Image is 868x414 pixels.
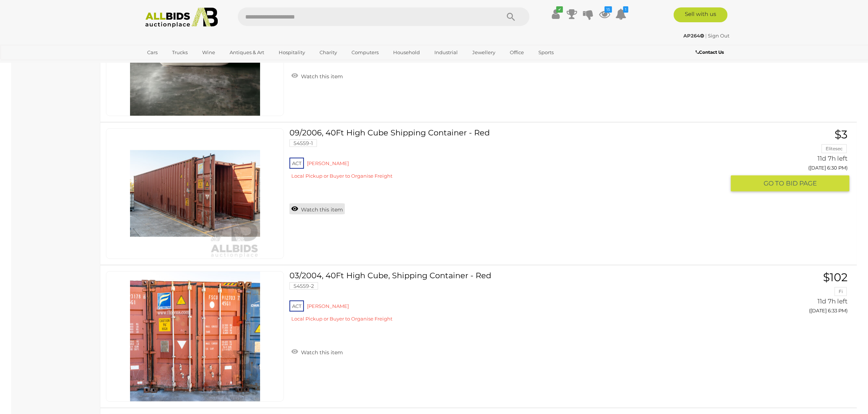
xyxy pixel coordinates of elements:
button: Search [492,7,529,26]
a: $102 Fi 11d 7h left ([DATE] 6:33 PM) [736,271,849,318]
a: ✔ [550,7,561,21]
span: | [705,33,707,39]
a: Watch this item [289,203,345,214]
span: GO TO [764,179,786,188]
a: Trucks [167,46,192,59]
span: Watch this item [299,349,343,356]
a: Office [505,46,529,59]
span: $102 [823,270,848,284]
a: Sports [534,46,558,59]
i: 15 [605,6,612,13]
span: Watch this item [299,73,343,80]
a: Sign Out [708,33,729,39]
a: Wine [197,46,220,59]
img: 54559-1a.jpg [130,129,260,259]
span: $3 [835,128,848,141]
a: Cars [142,46,162,59]
a: AP264 [683,33,705,39]
b: Contact Us [696,49,724,55]
a: Charity [315,46,342,59]
a: Jewellery [467,46,500,59]
a: Sell with us [674,7,728,22]
i: ✔ [556,6,563,13]
button: GO TOBID PAGE [731,175,849,191]
a: 03/2004, 40Ft High Cube, Shipping Container - Red 54559-2 ACT [PERSON_NAME] Local Pickup or Buyer... [295,271,725,328]
a: Computers [347,46,383,59]
a: [GEOGRAPHIC_DATA] [142,59,205,71]
a: $3 Elitesec 11d 7h left ([DATE] 6:30 PM) GO TOBID PAGE [736,128,849,192]
img: 54559-2a.jpg [130,272,260,401]
img: Allbids.com.au [141,7,222,28]
a: Contact Us [696,48,726,56]
a: 1 [615,7,626,21]
i: 1 [623,6,628,13]
span: BID PAGE [786,179,817,188]
a: Antiques & Art [225,46,269,59]
a: 15 [599,7,610,21]
strong: AP264 [683,33,704,39]
a: Watch this item [289,70,345,81]
a: Industrial [430,46,463,59]
a: 09/2006, 40Ft High Cube Shipping Container - Red 54559-1 ACT [PERSON_NAME] Local Pickup or Buyer ... [295,128,725,185]
a: Household [388,46,425,59]
a: Watch this item [289,346,345,357]
a: Hospitality [274,46,310,59]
